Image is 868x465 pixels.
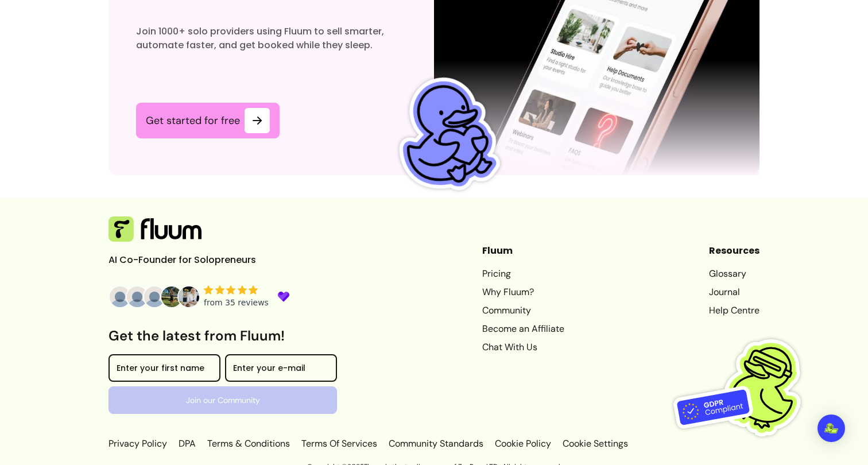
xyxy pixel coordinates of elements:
a: Glossary [709,267,759,281]
a: Terms Of Services [299,437,379,451]
a: Chat With Us [482,340,564,354]
a: Cookie Policy [493,437,553,451]
a: Privacy Policy [108,437,169,451]
span: Get started for free [146,114,240,127]
img: Fluum Logo [108,216,201,242]
p: AI Co-Founder for Solopreneurs [108,253,281,267]
header: Resources [709,244,759,258]
h3: Get the latest from Fluum! [108,327,337,345]
a: Journal [709,285,759,299]
img: Fluum is GDPR compliant [673,316,817,459]
a: Terms & Conditions [205,437,292,451]
input: Enter your first name [117,365,212,376]
a: Become an Affiliate [482,322,564,336]
header: Fluum [482,244,564,258]
a: Help Centre [709,304,759,317]
input: Enter your e-mail [233,365,329,376]
a: Community Standards [386,437,486,451]
a: Community [482,304,564,317]
a: Pricing [482,267,564,281]
h3: Join 1000+ solo providers using Fluum to sell smarter, automate faster, and get booked while they... [136,25,406,52]
a: Why Fluum? [482,285,564,299]
a: DPA [176,437,198,451]
img: Fluum Duck sticker [378,67,513,203]
a: Get started for free [136,103,280,138]
div: Open Intercom Messenger [817,414,845,442]
p: Cookie Settings [560,437,628,451]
